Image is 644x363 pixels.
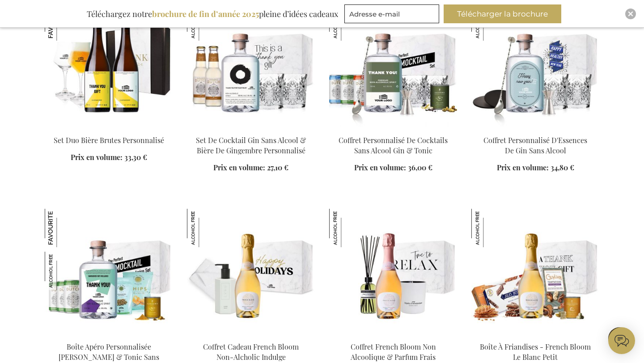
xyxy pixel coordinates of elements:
[71,152,123,162] span: Prix en volume:
[187,2,315,127] img: Personalised Non-alcoholc Gin & Ginger Beer Set
[213,163,288,173] a: Prix en volume: 27,10 €
[471,209,599,334] img: Sweet Treats Box - French Bloom Le Blanc Small
[45,330,173,339] a: Personalised Non-Alcholic Gin & Tonic Apéro Box Boîte Apéro Personnalisée Gin & Tonic Sans Alcool...
[471,2,599,127] img: Personalised Non-Alcholic Gin Essenstials Set
[152,8,259,19] b: brochure de fin d’année 2025
[408,163,432,172] span: 36,00 €
[203,342,299,362] a: Coffret Cadeau French Bloom Non-Alcholic Indulge
[329,124,457,132] a: Personalised Non-Alcoholic Gin Coffret Personnalisé De Cocktails Sans Alcool Gin & Tonic
[354,163,432,173] a: Prix en volume: 36,00 €
[329,2,457,127] img: Personalised Non-Alcoholic Gin
[471,124,599,132] a: Personalised Non-Alcholic Gin Essenstials Set Coffret Personnalisé D'Essences De Gin Sans Alcool
[344,4,439,23] input: Adresse e-mail
[45,209,173,334] img: Personalised Non-Alcholic Gin & Tonic Apéro Box
[187,209,225,247] img: Coffret Cadeau French Bloom Non-Alcholic Indulge
[124,152,147,162] span: 33,30 €
[196,135,306,155] a: Set De Cocktail Gin Sans Alcool & Bière De Gingembre Personnalisé
[187,209,315,334] img: French Bloom Non-Alcholic Indulge Gift Set
[497,163,574,173] a: Prix en volume: 34,80 €
[339,135,448,155] a: Coffret Personnalisé De Cocktails Sans Alcool Gin & Tonic
[45,252,83,290] img: Boîte Apéro Personnalisée Gin & Tonic Sans Alcool
[45,209,83,247] img: Boîte Apéro Personnalisée Gin & Tonic Sans Alcool
[71,152,147,163] a: Prix en volume: 33,30 €
[480,342,591,362] a: Boîte À Friandises - French Bloom Le Blanc Petit
[45,124,173,132] a: Personalised Champagne Beer Set Duo Bière Brutes Personnalisé
[213,163,265,172] span: Prix en volume:
[54,135,164,145] a: Set Duo Bière Brutes Personnalisé
[444,4,561,23] button: Télécharger la brochure
[471,330,599,339] a: Sweet Treats Box - French Bloom Le Blanc Small Boîte À Friandises - French Bloom Le Blanc Petit
[497,163,549,172] span: Prix en volume:
[625,8,636,19] div: Close
[608,327,635,354] iframe: belco-activator-frame
[45,2,173,127] img: Personalised Champagne Beer
[354,163,406,172] span: Prix en volume:
[471,209,510,247] img: Boîte À Friandises - French Bloom Le Blanc Petit
[483,135,587,155] a: Coffret Personnalisé D'Essences De Gin Sans Alcool
[351,342,436,362] a: Coffret French Bloom Non Alcoolique & Parfum Frais
[329,209,457,334] img: Coffret French Bloom Non Alcoolique & Parfum Frais
[329,209,368,247] img: Coffret French Bloom Non Alcoolique & Parfum Frais
[344,4,442,26] form: marketing offers and promotions
[267,163,288,172] span: 27,10 €
[83,4,342,23] div: Téléchargez notre pleine d’idées cadeaux
[187,124,315,132] a: Personalised Non-alcoholc Gin & Ginger Beer Set Set De Cocktail Gin Sans Alcool & Bière De Gingem...
[329,330,457,339] a: Coffret French Bloom Non Alcoolique & Parfum Frais Coffret French Bloom Non Alcoolique & Parfum F...
[551,163,574,172] span: 34,80 €
[187,330,315,339] a: French Bloom Non-Alcholic Indulge Gift Set Coffret Cadeau French Bloom Non-Alcholic Indulge
[628,11,633,17] img: Close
